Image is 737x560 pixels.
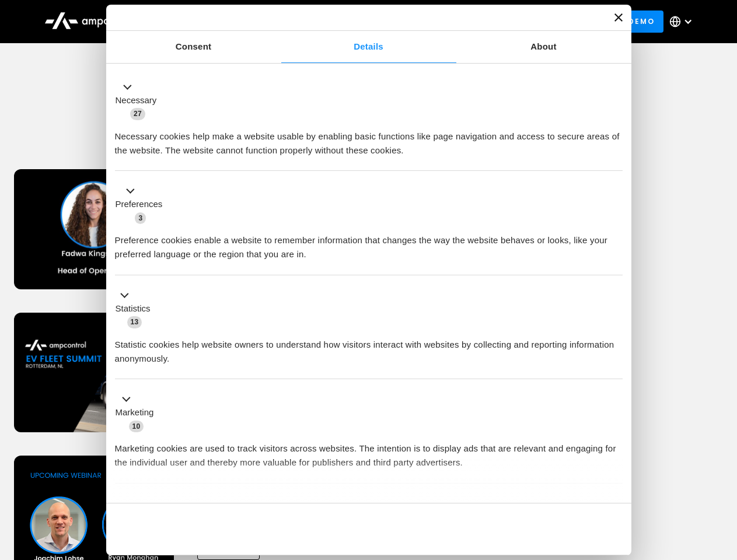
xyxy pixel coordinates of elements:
a: Consent [106,31,281,63]
div: Necessary cookies help make a website usable by enabling basic functions like page navigation and... [115,121,623,157]
button: Statistics (13) [115,288,158,329]
a: Details [281,31,456,63]
button: Necessary (27) [115,80,164,121]
div: Preference cookies enable a website to remember information that changes the way the website beha... [115,225,623,261]
div: Marketing cookies are used to track visitors across websites. The intention is to display ads tha... [115,433,623,470]
a: About [456,31,631,63]
button: Marketing (10) [115,393,161,433]
label: Marketing [116,406,154,419]
span: 3 [135,212,146,224]
button: Close banner [614,13,623,22]
label: Statistics [116,302,151,316]
span: 13 [127,316,142,328]
span: 10 [129,421,144,432]
label: Preferences [116,198,163,211]
span: 2 [193,498,204,510]
div: Statistic cookies help website owners to understand how visitors interact with websites by collec... [115,329,623,366]
button: Unclassified (2) [115,496,211,511]
span: 27 [130,108,145,120]
h1: Upcoming Webinars [14,118,724,146]
button: Preferences (3) [115,184,170,225]
label: Necessary [116,94,157,107]
button: Okay [455,512,622,546]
